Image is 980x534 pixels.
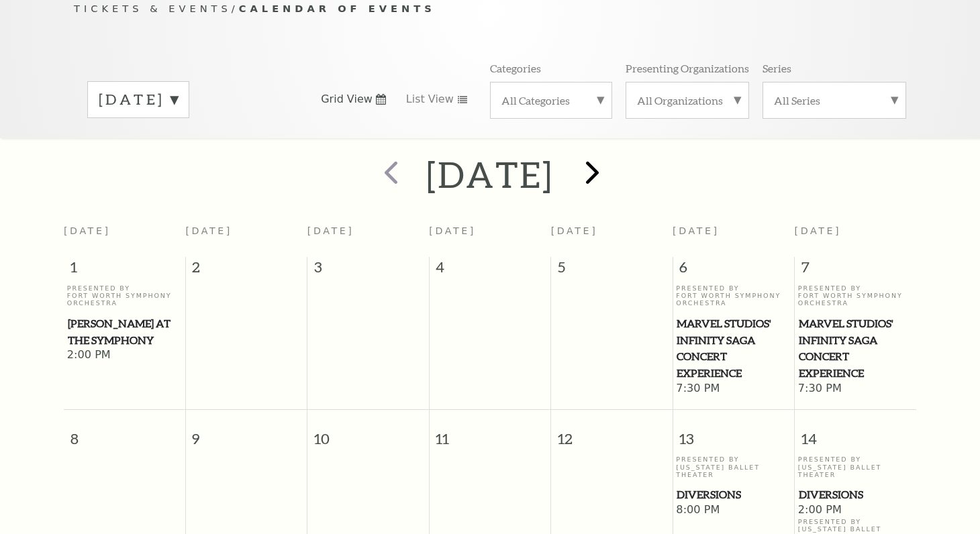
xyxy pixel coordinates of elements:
[74,1,906,17] p: /
[798,382,913,396] span: 7:30 PM
[673,225,720,236] span: [DATE]
[185,225,232,236] span: [DATE]
[774,93,895,107] label: All Series
[551,257,672,284] span: 5
[551,410,672,456] span: 12
[676,503,791,518] span: 8:00 PM
[676,456,791,478] p: Presented By [US_STATE] Ballet Theater
[677,486,790,503] span: Diversions
[795,257,916,284] span: 7
[798,503,913,518] span: 2:00 PM
[763,61,791,75] p: Series
[795,410,916,456] span: 14
[321,92,373,107] span: Grid View
[307,225,354,236] span: [DATE]
[406,92,454,107] span: List View
[426,153,553,196] h2: [DATE]
[676,382,791,396] span: 7:30 PM
[490,61,541,75] p: Categories
[186,410,307,456] span: 9
[677,315,790,382] span: Marvel Studios' Infinity Saga Concert Experience
[307,410,428,456] span: 10
[64,225,111,236] span: [DATE]
[430,410,550,456] span: 11
[637,93,738,107] label: All Organizations
[429,225,476,236] span: [DATE]
[74,3,232,14] span: Tickets & Events
[430,257,550,284] span: 4
[551,225,598,236] span: [DATE]
[673,410,794,456] span: 13
[799,315,912,382] span: Marvel Studios' Infinity Saga Concert Experience
[795,225,842,236] span: [DATE]
[186,257,307,284] span: 2
[626,61,749,75] p: Presenting Organizations
[67,284,182,307] p: Presented By Fort Worth Symphony Orchestra
[307,257,428,284] span: 3
[364,151,413,199] button: prev
[64,410,185,456] span: 8
[799,486,912,503] span: Diversions
[68,315,181,348] span: [PERSON_NAME] at the Symphony
[67,348,182,363] span: 2:00 PM
[501,93,601,107] label: All Categories
[798,284,913,307] p: Presented By Fort Worth Symphony Orchestra
[239,3,436,14] span: Calendar of Events
[64,257,185,284] span: 1
[567,151,616,199] button: next
[673,257,794,284] span: 6
[676,284,791,307] p: Presented By Fort Worth Symphony Orchestra
[798,456,913,478] p: Presented By [US_STATE] Ballet Theater
[99,89,178,110] label: [DATE]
